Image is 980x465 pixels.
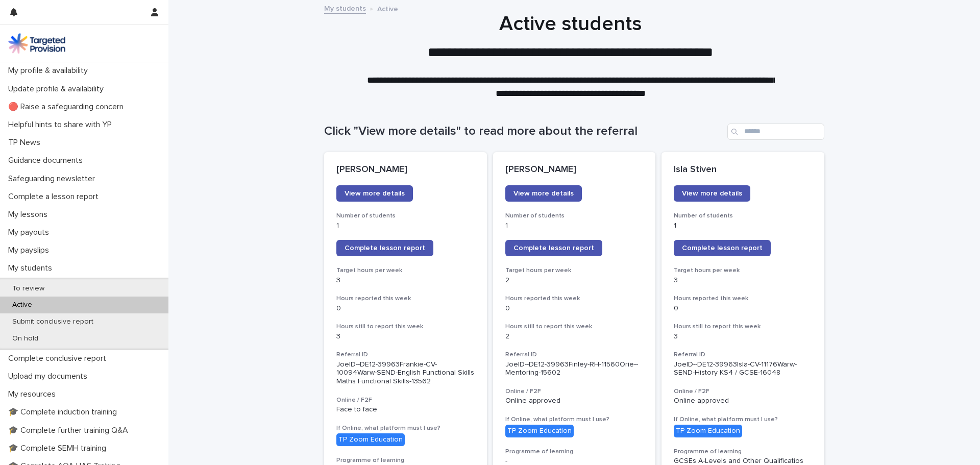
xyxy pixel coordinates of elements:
a: My students [324,2,366,14]
h3: Target hours per week [336,266,475,275]
h3: Target hours per week [505,266,644,275]
h3: Referral ID [336,351,475,359]
p: [PERSON_NAME] [505,164,644,176]
p: 3 [674,332,812,341]
a: Complete lesson report [674,240,771,256]
p: 0 [674,304,812,313]
h3: Hours reported this week [674,295,812,303]
p: 3 [336,332,475,341]
div: TP Zoom Education [505,425,574,437]
h3: Number of students [674,212,812,220]
p: Complete a lesson report [4,192,107,202]
p: Update profile & availability [4,84,112,94]
h3: Referral ID [505,351,644,359]
p: Online approved [674,397,812,405]
p: Safeguarding newsletter [4,174,103,184]
p: My lessons [4,210,56,219]
p: 1 [505,222,644,230]
h3: Hours still to report this week [674,323,812,331]
a: View more details [505,185,582,202]
h3: Hours reported this week [505,295,644,303]
p: JoelD--DE12-39963Isla-CV-11176Warw-SEND-History KS4 / GCSE-16048 [674,360,812,378]
div: TP Zoom Education [674,425,742,437]
p: 0 [505,304,644,313]
p: 1 [336,222,475,230]
h3: Programme of learning [674,448,812,456]
p: My resources [4,389,64,399]
h3: Number of students [336,212,475,220]
input: Search [727,124,824,140]
p: To review [4,284,53,293]
h3: If Online, what platform must I use? [336,424,475,432]
p: Online approved [505,397,644,405]
p: Face to face [336,405,475,414]
p: My students [4,263,60,273]
p: Active [377,3,398,14]
h3: Online / F2F [505,387,644,396]
p: 🎓 Complete further training Q&A [4,426,136,435]
p: Active [4,301,40,309]
p: [PERSON_NAME] [336,164,475,176]
p: Upload my documents [4,372,95,381]
a: View more details [336,185,413,202]
p: My payouts [4,228,57,237]
a: Complete lesson report [336,240,433,256]
h3: Hours still to report this week [336,323,475,331]
h3: Referral ID [674,351,812,359]
p: Complete conclusive report [4,354,114,363]
h3: Programme of learning [336,456,475,464]
p: My payslips [4,246,57,255]
p: Submit conclusive report [4,317,102,326]
h3: If Online, what platform must I use? [674,415,812,424]
p: TP News [4,138,48,148]
p: My profile & availability [4,66,96,76]
a: View more details [674,185,750,202]
span: Complete lesson report [682,244,763,252]
h3: Target hours per week [674,266,812,275]
p: Guidance documents [4,156,91,165]
p: JoelD--DE12-39963Frankie-CV-10094Warw-SEND-English Functional Skills Maths Functional Skills-13562 [336,360,475,386]
p: 🔴 Raise a safeguarding concern [4,102,132,112]
p: 0 [336,304,475,313]
h3: Hours still to report this week [505,323,644,331]
p: 2 [505,332,644,341]
span: View more details [513,190,574,197]
h1: Active students [321,12,821,36]
p: 1 [674,222,812,230]
p: 2 [505,276,644,285]
div: TP Zoom Education [336,433,405,446]
h3: Hours reported this week [336,295,475,303]
p: 3 [674,276,812,285]
h1: Click "View more details" to read more about the referral [324,124,723,139]
span: View more details [345,190,405,197]
h3: If Online, what platform must I use? [505,415,644,424]
p: Helpful hints to share with YP [4,120,120,130]
h3: Number of students [505,212,644,220]
span: Complete lesson report [345,244,425,252]
h3: Online / F2F [674,387,812,396]
span: View more details [682,190,742,197]
p: 🎓 Complete induction training [4,407,125,417]
p: JoelD--DE12-39963Finley-RH-11560Orie--Mentoring-15602 [505,360,644,378]
p: Isla Stiven [674,164,812,176]
span: Complete lesson report [513,244,594,252]
p: 🎓 Complete SEMH training [4,444,114,453]
p: On hold [4,334,46,343]
h3: Programme of learning [505,448,644,456]
img: M5nRWzHhSzIhMunXDL62 [8,33,65,54]
h3: Online / F2F [336,396,475,404]
a: Complete lesson report [505,240,602,256]
p: 3 [336,276,475,285]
